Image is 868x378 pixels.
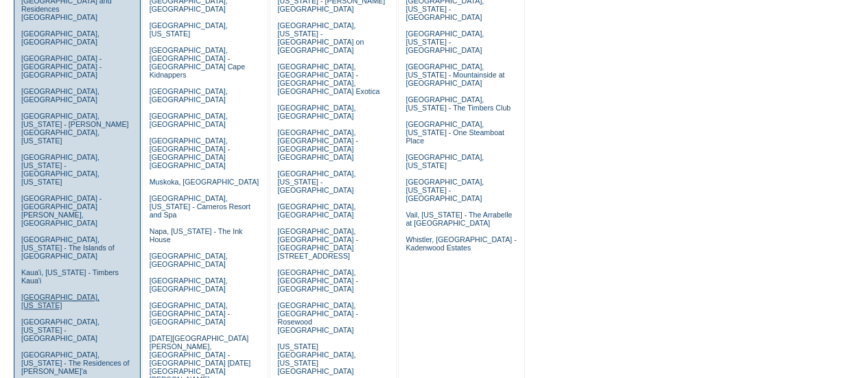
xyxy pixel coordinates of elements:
a: [GEOGRAPHIC_DATA], [US_STATE] [21,293,99,309]
a: [GEOGRAPHIC_DATA] - [GEOGRAPHIC_DATA] - [GEOGRAPHIC_DATA] [21,54,102,79]
a: [GEOGRAPHIC_DATA], [US_STATE] - The Residences of [PERSON_NAME]'a [21,351,130,375]
a: [GEOGRAPHIC_DATA], [US_STATE] - One Steamboat Place [406,120,504,145]
a: [GEOGRAPHIC_DATA], [GEOGRAPHIC_DATA] [21,87,99,104]
a: [GEOGRAPHIC_DATA], [GEOGRAPHIC_DATA] [21,29,99,46]
a: Vail, [US_STATE] - The Arrabelle at [GEOGRAPHIC_DATA] [406,211,512,227]
a: [GEOGRAPHIC_DATA], [US_STATE] - [GEOGRAPHIC_DATA] [21,318,99,342]
a: [GEOGRAPHIC_DATA], [US_STATE] - [GEOGRAPHIC_DATA] [277,169,355,194]
a: Whistler, [GEOGRAPHIC_DATA] - Kadenwood Estates [406,235,516,252]
a: Napa, [US_STATE] - The Ink House [150,227,243,244]
a: [GEOGRAPHIC_DATA], [GEOGRAPHIC_DATA] - [GEOGRAPHIC_DATA] [277,268,357,293]
a: [GEOGRAPHIC_DATA], [GEOGRAPHIC_DATA] [277,104,355,120]
a: [GEOGRAPHIC_DATA], [GEOGRAPHIC_DATA] - Rosewood [GEOGRAPHIC_DATA] [277,301,357,334]
a: Kaua'i, [US_STATE] - Timbers Kaua'i [21,268,119,285]
a: [GEOGRAPHIC_DATA], [US_STATE] - The Islands of [GEOGRAPHIC_DATA] [21,235,115,260]
a: [GEOGRAPHIC_DATA], [GEOGRAPHIC_DATA] [277,202,355,219]
a: [GEOGRAPHIC_DATA], [GEOGRAPHIC_DATA] - [GEOGRAPHIC_DATA] [GEOGRAPHIC_DATA] [150,137,230,169]
a: [GEOGRAPHIC_DATA], [US_STATE] - [GEOGRAPHIC_DATA], [US_STATE] [21,153,99,186]
a: [GEOGRAPHIC_DATA], [US_STATE] - [GEOGRAPHIC_DATA] on [GEOGRAPHIC_DATA] [277,21,364,54]
a: [GEOGRAPHIC_DATA], [GEOGRAPHIC_DATA] - [GEOGRAPHIC_DATA], [GEOGRAPHIC_DATA] Exotica [277,62,379,95]
a: [GEOGRAPHIC_DATA], [GEOGRAPHIC_DATA] [150,252,228,268]
a: [GEOGRAPHIC_DATA], [US_STATE] - [PERSON_NAME][GEOGRAPHIC_DATA], [US_STATE] [21,112,129,145]
a: Muskoka, [GEOGRAPHIC_DATA] [150,178,259,186]
a: [GEOGRAPHIC_DATA], [US_STATE] - The Timbers Club [406,95,511,112]
a: [GEOGRAPHIC_DATA], [US_STATE] - Carneros Resort and Spa [150,194,250,219]
a: [GEOGRAPHIC_DATA], [GEOGRAPHIC_DATA] - [GEOGRAPHIC_DATA] [150,301,230,326]
a: [GEOGRAPHIC_DATA], [US_STATE] [150,21,228,38]
a: [GEOGRAPHIC_DATA], [US_STATE] [406,153,484,169]
a: [GEOGRAPHIC_DATA], [GEOGRAPHIC_DATA] - [GEOGRAPHIC_DATA][STREET_ADDRESS] [277,227,357,260]
a: [US_STATE][GEOGRAPHIC_DATA], [US_STATE][GEOGRAPHIC_DATA] [277,342,355,375]
a: [GEOGRAPHIC_DATA], [GEOGRAPHIC_DATA] - [GEOGRAPHIC_DATA] [GEOGRAPHIC_DATA] [277,128,357,161]
a: [GEOGRAPHIC_DATA], [GEOGRAPHIC_DATA] [150,112,228,128]
a: [GEOGRAPHIC_DATA], [GEOGRAPHIC_DATA] - [GEOGRAPHIC_DATA] Cape Kidnappers [150,46,245,79]
a: [GEOGRAPHIC_DATA], [GEOGRAPHIC_DATA] [150,87,228,104]
a: [GEOGRAPHIC_DATA], [GEOGRAPHIC_DATA] [150,276,228,293]
a: [GEOGRAPHIC_DATA], [US_STATE] - Mountainside at [GEOGRAPHIC_DATA] [406,62,504,87]
a: [GEOGRAPHIC_DATA], [US_STATE] - [GEOGRAPHIC_DATA] [406,29,484,54]
a: [GEOGRAPHIC_DATA], [US_STATE] - [GEOGRAPHIC_DATA] [406,178,484,202]
a: [GEOGRAPHIC_DATA] - [GEOGRAPHIC_DATA][PERSON_NAME], [GEOGRAPHIC_DATA] [21,194,102,227]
